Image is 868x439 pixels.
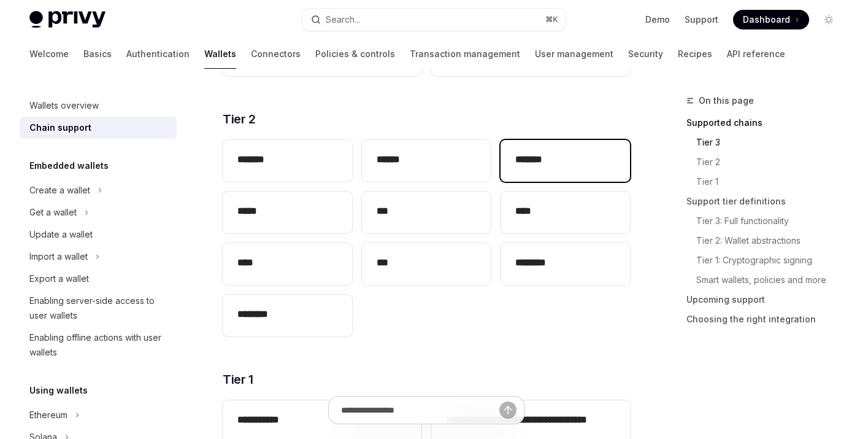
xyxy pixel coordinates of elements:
span: ⌘ K [545,15,558,25]
span: Tier 2 [223,111,255,128]
a: Update a wallet [20,223,177,246]
div: Update a wallet [29,227,93,242]
button: Toggle Ethereum section [20,404,177,426]
a: Supported chains [686,113,848,133]
a: Support [685,14,718,26]
a: Security [628,39,663,69]
a: Demo [645,14,670,26]
a: Welcome [29,39,69,69]
button: Toggle Get a wallet section [20,201,177,223]
a: Upcoming support [686,290,848,309]
a: Choosing the right integration [686,309,848,329]
a: Wallets [204,39,236,69]
div: Export a wallet [29,271,89,286]
a: Enabling server-side access to user wallets [20,290,177,327]
a: Wallets overview [20,95,177,117]
a: Tier 1 [686,172,848,192]
div: Get a wallet [29,205,77,220]
a: Authentication [126,39,190,69]
span: Dashboard [743,14,790,26]
h5: Embedded wallets [29,158,109,173]
a: Chain support [20,117,177,139]
a: Enabling offline actions with user wallets [20,327,177,363]
a: Tier 3 [686,133,848,152]
a: Connectors [251,39,301,69]
a: Policies & controls [315,39,395,69]
a: User management [535,39,613,69]
h5: Using wallets [29,383,88,398]
div: Chain support [29,120,91,135]
a: Support tier definitions [686,192,848,211]
a: API reference [727,39,785,69]
a: Basics [83,39,112,69]
button: Send message [499,402,517,419]
a: Smart wallets, policies and more [686,270,848,290]
div: Search... [326,12,360,27]
a: Recipes [678,39,712,69]
div: Create a wallet [29,183,90,198]
a: Tier 2 [686,152,848,172]
a: Export a wallet [20,268,177,290]
span: On this page [699,93,754,108]
div: Ethereum [29,408,67,422]
button: Toggle Import a wallet section [20,246,177,268]
div: Enabling server-side access to user wallets [29,293,169,323]
button: Toggle dark mode [819,10,839,29]
a: Tier 3: Full functionality [686,211,848,231]
button: Open search [302,9,566,31]
div: Wallets overview [29,98,99,113]
img: light logo [29,11,106,28]
a: Tier 1: Cryptographic signing [686,251,848,270]
a: Tier 2: Wallet abstractions [686,231,848,251]
div: Import a wallet [29,249,88,264]
a: Dashboard [733,10,809,29]
input: Ask a question... [341,397,499,424]
button: Toggle Create a wallet section [20,179,177,201]
span: Tier 1 [223,371,253,388]
a: Transaction management [410,39,520,69]
div: Enabling offline actions with user wallets [29,330,169,360]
